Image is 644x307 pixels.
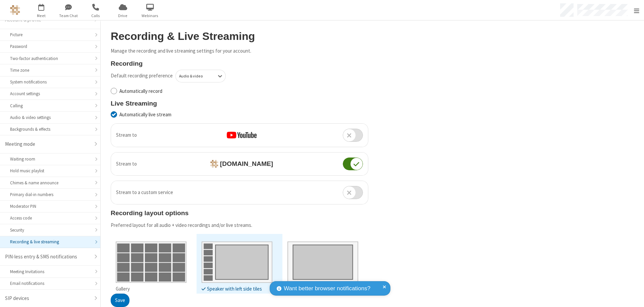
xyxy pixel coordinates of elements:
[10,156,90,162] div: Waiting room
[10,67,90,73] div: Time zone
[119,111,368,119] label: Automatically live stream
[111,209,368,217] h4: Recording layout options
[10,168,90,174] div: Hold music playlist
[111,72,173,80] span: Default recording preference
[111,30,368,42] h2: Recording & Live Streaming
[116,285,186,293] div: Gallery
[10,114,90,121] div: Audio & video settings
[111,222,368,229] p: Preferred layout for all audio + video recordings and/or live streams.
[202,237,272,283] img: Speaker with left side tiles
[10,203,90,209] div: Moderator PIN
[83,13,108,19] span: Calls
[10,239,90,245] div: Recording & live streaming
[5,295,90,302] div: SIP devices
[138,13,163,19] span: Webinars
[10,32,90,38] div: Picture
[227,132,257,138] img: YOUTUBE
[10,280,90,287] div: Email notifications
[110,13,136,19] span: Drive
[10,103,90,109] div: Calling
[210,160,218,168] img: callbridge.rocks
[5,140,90,148] div: Meeting mode
[56,13,81,19] span: Team Chat
[205,160,273,168] h4: [DOMAIN_NAME]
[10,227,90,233] div: Security
[111,124,368,147] li: Stream to
[179,73,211,79] div: Audio & video
[10,215,90,221] div: Access code
[111,47,368,55] p: Manage the recording and live streaming settings for your account.
[10,43,90,50] div: Password
[111,181,368,204] li: Stream to a custom service
[29,13,54,19] span: Meet
[10,191,90,198] div: Primary dial-in numbers
[5,253,90,261] div: PIN-less entry & SMS notifications
[284,284,370,293] span: Want better browser notifications?
[202,285,272,293] div: Speaker with left side tiles
[116,237,186,283] img: Gallery
[10,180,90,186] div: Chimes & name announce
[10,90,90,97] div: Account settings
[10,268,90,275] div: Meeting Invitations
[111,60,368,67] h4: Recording
[287,237,358,283] img: Speaker only (no tiles)
[10,126,90,132] div: Backgrounds & effects
[10,5,20,15] img: QA Selenium DO NOT DELETE OR CHANGE
[111,100,368,107] h4: Live Streaming
[111,152,368,176] li: Stream to
[10,55,90,62] div: Two-factor authentication
[10,79,90,85] div: System notifications
[119,87,368,95] label: Automatically record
